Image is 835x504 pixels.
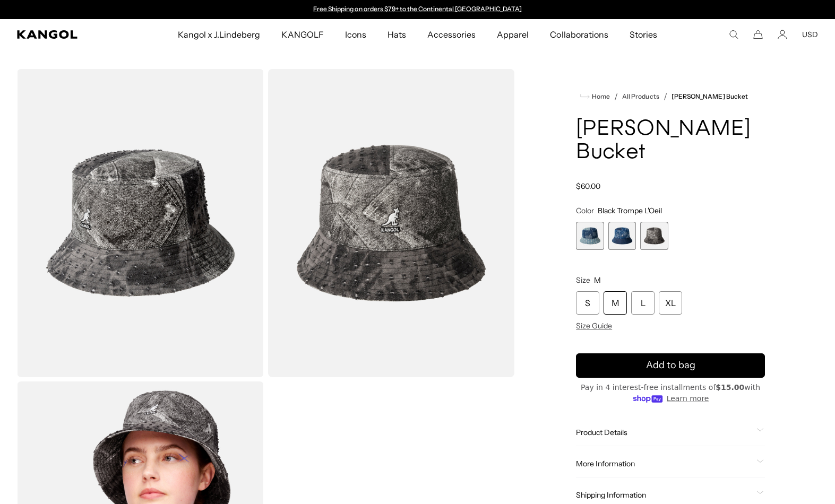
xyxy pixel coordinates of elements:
label: MEDIUM BLUE FLORAL [608,222,636,250]
a: Account [778,30,787,39]
div: 2 of 3 [608,222,636,250]
span: KANGOLF [281,19,323,50]
div: 1 of 2 [308,5,527,14]
img: color-BLACK-TROMPE-LOEIL [268,69,515,377]
span: Black Trompe L'Oeil [598,206,662,215]
span: Stories [630,19,657,50]
span: $60.00 [576,181,600,191]
span: Add to bag [646,358,695,372]
span: More Information [576,459,752,468]
h1: [PERSON_NAME] Bucket [576,118,765,164]
span: Product Details [576,428,752,437]
span: M [594,275,601,285]
label: Black Trompe L'Oeil [640,222,668,250]
div: S [576,291,599,315]
slideshow-component: Announcement bar [308,5,527,14]
a: KANGOLF [271,19,334,50]
div: 3 of 3 [640,222,668,250]
button: Add to bag [576,353,765,378]
span: Collaborations [550,19,608,50]
a: Free Shipping on orders $79+ to the Continental [GEOGRAPHIC_DATA] [313,5,522,13]
label: Med Blue [576,222,604,250]
span: Apparel [497,19,529,50]
span: Hats [388,19,406,50]
li: / [610,90,618,103]
span: Color [576,206,594,215]
nav: breadcrumbs [576,90,765,103]
span: Kangol x J.Lindeberg [178,19,261,50]
a: Hats [377,19,417,50]
a: Icons [334,19,377,50]
div: 1 of 3 [576,222,604,250]
div: XL [659,291,682,315]
span: Home [590,93,610,100]
a: All Products [622,93,659,100]
button: Cart [753,30,763,39]
span: Size [576,275,590,285]
span: Size Guide [576,321,612,331]
span: Accessories [427,19,476,50]
button: USD [802,30,818,39]
a: Kangol [17,30,117,39]
div: M [604,291,627,315]
summary: Search here [729,30,738,39]
img: color-BLACK-TROMPE-LOEIL [17,69,264,377]
li: / [659,90,667,103]
a: Collaborations [539,19,618,50]
a: Stories [619,19,668,50]
span: Shipping Information [576,490,752,500]
a: Home [580,92,610,101]
a: Accessories [417,19,486,50]
div: Announcement [308,5,527,14]
span: Icons [345,19,366,50]
a: Apparel [486,19,539,50]
a: [PERSON_NAME] Bucket [672,93,748,100]
div: L [631,291,655,315]
a: Kangol x J.Lindeberg [167,19,271,50]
